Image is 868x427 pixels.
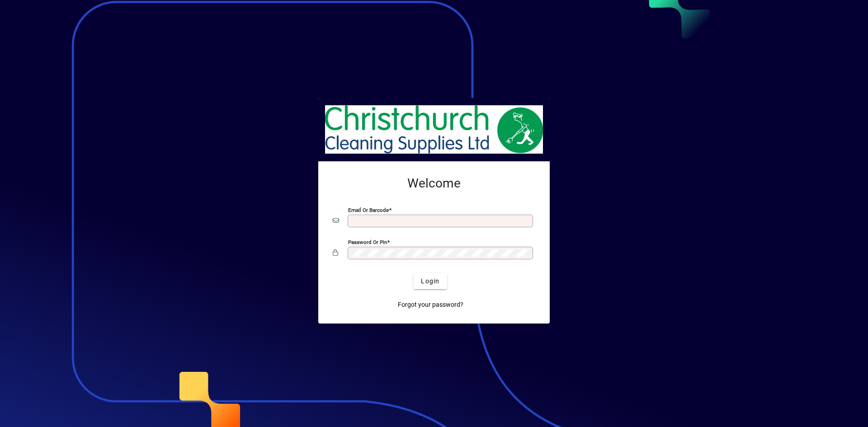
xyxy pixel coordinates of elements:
[394,296,467,313] a: Forgot your password?
[414,273,447,289] button: Login
[333,176,535,191] h2: Welcome
[421,277,439,286] span: Login
[348,239,387,245] mat-label: Password or Pin
[398,300,463,310] span: Forgot your password?
[348,207,389,213] mat-label: Email or Barcode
